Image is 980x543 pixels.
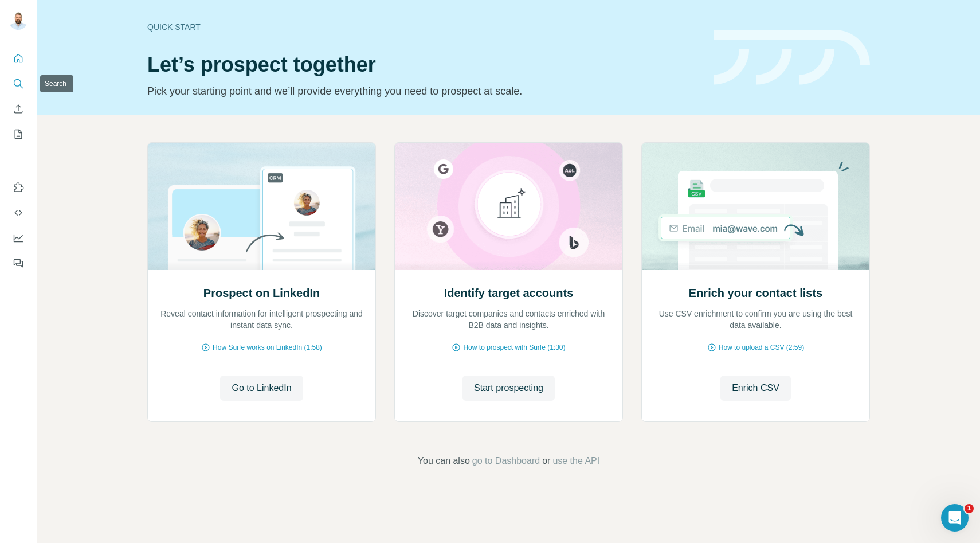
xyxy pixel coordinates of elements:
[552,454,599,468] button: use the API
[9,48,28,69] button: Quick start
[719,342,804,353] span: How to upload a CSV (2:59)
[232,381,291,395] span: Go to LinkedIn
[965,504,974,513] span: 1
[714,30,870,85] img: banner
[641,143,870,270] img: Enrich your contact lists
[444,285,574,301] h2: Identify target accounts
[941,504,969,532] iframe: Intercom live chat
[542,454,550,468] span: or
[9,177,28,198] button: Use Surfe on LinkedIn
[203,285,320,301] h2: Prospect on LinkedIn
[689,285,822,301] h2: Enrich your contact lists
[394,143,623,270] img: Identify target accounts
[462,376,555,401] button: Start prospecting
[406,308,611,331] p: Discover target companies and contacts enriched with B2B data and insights.
[213,342,322,353] span: How Surfe works on LinkedIn (1:58)
[463,342,565,353] span: How to prospect with Surfe (1:30)
[472,454,540,468] button: go to Dashboard
[653,308,858,331] p: Use CSV enrichment to confirm you are using the best data available.
[147,21,700,33] div: Quick start
[9,124,28,144] button: My lists
[220,376,303,401] button: Go to LinkedIn
[147,83,700,99] p: Pick your starting point and we’ll provide everything you need to prospect at scale.
[418,454,470,468] span: You can also
[147,53,700,76] h1: Let’s prospect together
[720,376,791,401] button: Enrich CSV
[9,73,28,94] button: Search
[9,253,28,274] button: Feedback
[159,308,364,331] p: Reveal contact information for intelligent prospecting and instant data sync.
[9,99,28,119] button: Enrich CSV
[9,202,28,223] button: Use Surfe API
[9,11,28,30] img: Avatar
[474,381,543,395] span: Start prospecting
[732,381,779,395] span: Enrich CSV
[9,228,28,248] button: Dashboard
[147,143,376,270] img: Prospect on LinkedIn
